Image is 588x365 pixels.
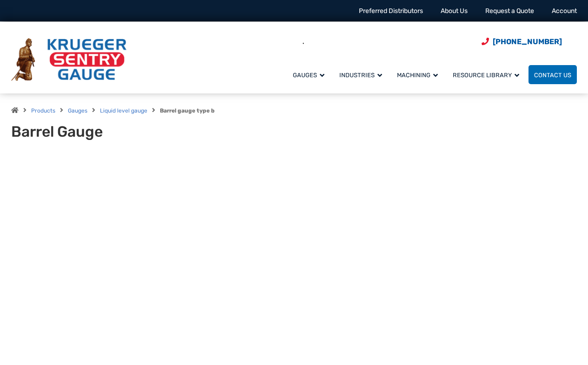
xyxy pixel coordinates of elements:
[529,65,577,84] a: Contact Us
[453,72,519,79] span: Resource Library
[552,7,577,15] a: Account
[31,107,55,114] a: Products
[11,38,126,81] img: Krueger Sentry Gauge
[447,64,529,86] a: Resource Library
[11,123,238,140] h1: Barrel Gauge
[359,7,423,15] a: Preferred Distributors
[160,107,215,114] strong: Barrel gauge type b
[293,72,324,79] span: Gauges
[287,64,334,86] a: Gauges
[485,7,534,15] a: Request a Quote
[482,36,562,47] a: Phone Number (920) 434-8860
[68,107,87,114] a: Gauges
[441,7,468,15] a: About Us
[493,37,562,46] span: [PHONE_NUMBER]
[339,72,382,79] span: Industries
[534,72,571,79] span: Contact Us
[397,72,438,79] span: Machining
[334,64,391,86] a: Industries
[100,107,147,114] a: Liquid level gauge
[391,64,447,86] a: Machining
